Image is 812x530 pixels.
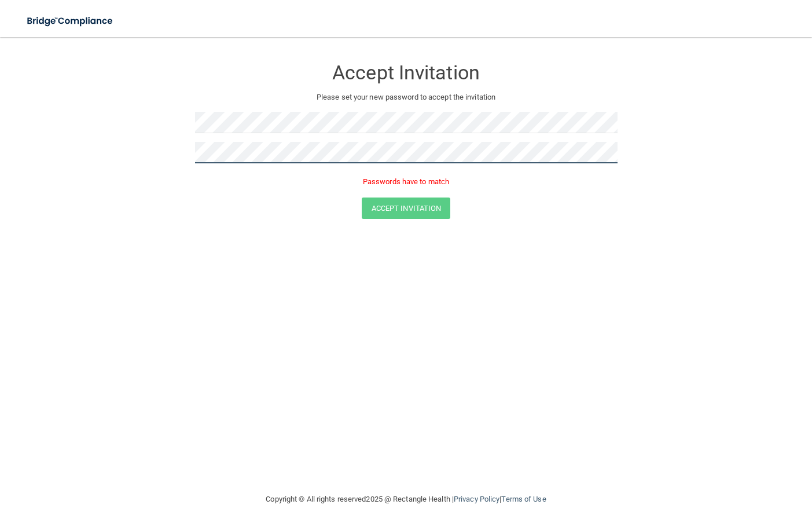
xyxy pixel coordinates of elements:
button: Accept Invitation [362,198,451,219]
h3: Accept Invitation [195,62,618,83]
p: Passwords have to match [195,175,618,189]
div: Copyright © All rights reserved 2025 @ Rectangle Health | | [195,481,618,518]
a: Terms of Use [501,495,546,503]
a: Privacy Policy [454,495,499,503]
img: bridge_compliance_login_screen.278c3ca4.svg [17,9,124,33]
p: Please set your new password to accept the invitation [204,90,609,104]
